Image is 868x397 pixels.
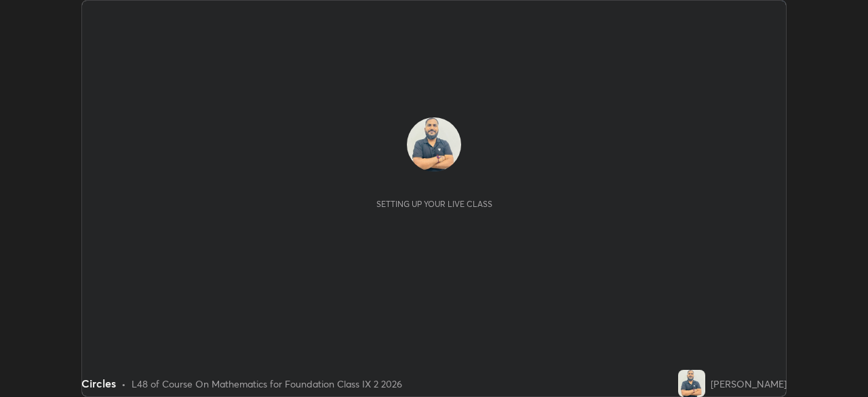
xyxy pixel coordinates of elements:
[132,377,402,391] div: L48 of Course On Mathematics for Foundation Class IX 2 2026
[711,377,787,391] div: [PERSON_NAME]
[407,117,461,172] img: 9b8ab9c298a44f67b042f8cf0c4a9eeb.jpg
[81,375,116,392] div: Circles
[121,377,126,391] div: •
[678,370,705,397] img: 9b8ab9c298a44f67b042f8cf0c4a9eeb.jpg
[376,199,492,209] div: Setting up your live class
